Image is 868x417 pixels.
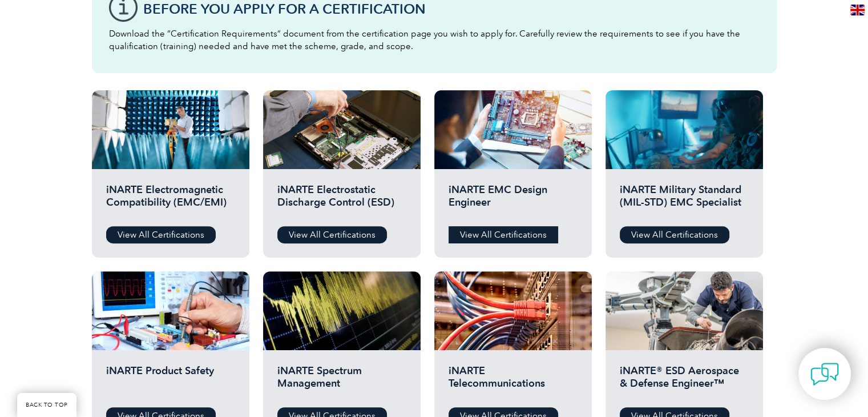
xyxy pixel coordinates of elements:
[620,226,729,243] a: View All Certifications
[106,364,235,399] h2: iNARTE Product Safety
[277,183,406,218] h2: iNARTE Electrostatic Discharge Control (ESD)
[449,226,558,243] a: View All Certifications
[449,364,578,399] h2: iNARTE Telecommunications
[106,226,216,243] a: View All Certifications
[277,364,406,399] h2: iNARTE Spectrum Management
[277,226,387,243] a: View All Certifications
[143,2,760,16] h3: Before You Apply For a Certification
[810,360,839,388] img: contact-chat.png
[850,5,865,15] img: en
[620,364,749,399] h2: iNARTE® ESD Aerospace & Defense Engineer™
[109,27,760,53] p: Download the “Certification Requirements” document from the certification page you wish to apply ...
[620,183,749,218] h2: iNARTE Military Standard (MIL-STD) EMC Specialist
[106,183,235,218] h2: iNARTE Electromagnetic Compatibility (EMC/EMI)
[449,183,578,218] h2: iNARTE EMC Design Engineer
[17,393,76,417] a: BACK TO TOP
